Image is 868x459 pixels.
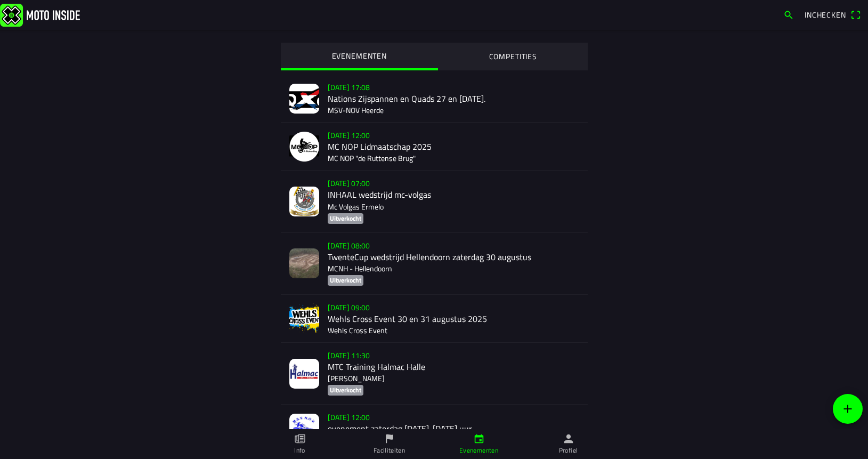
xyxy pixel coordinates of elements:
img: B9uXB3zN3aqSbiJi7h2z0C2GTIv8Hi6QJ5DnzUq3.jpg [289,359,319,389]
ion-icon: paper [294,433,306,445]
ion-icon: flag [384,433,395,445]
a: [DATE] 11:30MTC Training Halmac Halle[PERSON_NAME]Uitverkocht [281,343,588,405]
ion-icon: person [563,433,574,445]
a: search [778,6,799,23]
ion-label: Evenementen [459,446,498,455]
span: Inchecken [805,9,846,20]
ion-label: Profiel [559,446,578,455]
img: P5FDepxOcHAI1rl3ksA2zDQDVvrlBtW0A3FETcWR.jpg [289,414,319,444]
a: [DATE] 07:00INHAAL wedstrijd mc-volgasMc Volgas ErmeloUitverkocht [281,171,588,232]
a: [DATE] 12:00MC NOP Lidmaatschap 2025MC NOP "de Ruttense Brug" [281,123,588,171]
img: wHOXRaN1xIfius6ZX1T36AcktzlB0WLjmySbsJVO.jpg [289,84,319,114]
a: [DATE] 09:00Wehls Cross Event 30 en 31 augustus 2025Wehls Cross Event [281,295,588,343]
a: [DATE] 12:00evenement zaterdag [DATE]-[DATE] uur [281,405,588,453]
img: GmdhPuAHibeqhJsKIY2JiwLbclnkXaGSfbvBl2T8.png [289,132,319,162]
ion-segment-button: EVENEMENTEN [281,43,438,70]
a: Incheckenqr scanner [799,6,866,23]
ion-icon: calendar [473,433,485,445]
ion-segment-button: COMPETITIES [437,43,588,70]
ion-label: Info [294,446,305,455]
img: VqD64gSFQa07sXQ29HG3kmymFA4PMwN3nS6ewlsa.png [289,303,319,333]
ion-label: Faciliteiten [374,446,405,455]
ion-icon: add [841,402,854,415]
a: [DATE] 08:00TwenteCup wedstrijd Hellendoorn zaterdag 30 augustusMCNH - HellendoornUitverkocht [281,233,588,295]
img: MYnGwVrkfdY5GMORvVfIyV8aIl5vFcLYBSNgmrVj.jpg [289,187,319,216]
img: Ba4Di6B5ITZNvhKpd2BQjjiAQmsC0dfyG0JCHNTy.jpg [289,248,319,278]
a: [DATE] 17:08Nations Zijspannen en Quads 27 en [DATE].MSV-NOV Heerde [281,75,588,123]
